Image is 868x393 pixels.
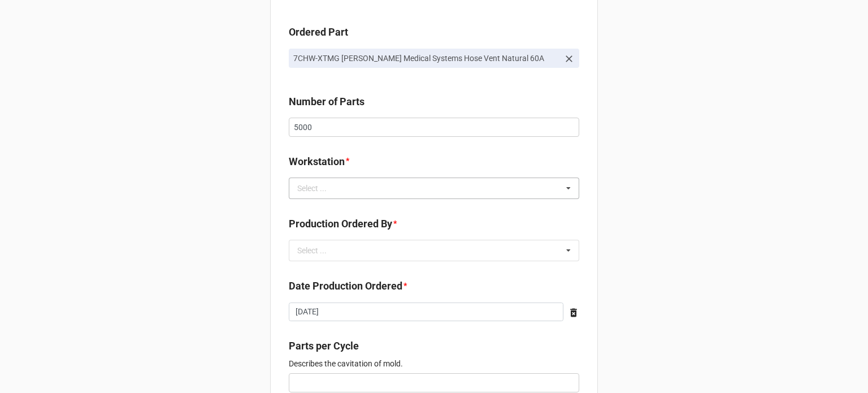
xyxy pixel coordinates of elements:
[289,338,359,354] label: Parts per Cycle
[289,216,392,232] label: Production Ordered By
[289,303,563,322] input: Date
[289,24,348,40] label: Ordered Part
[294,244,343,257] div: Select ...
[289,358,579,369] p: Describes the cavitation of mold.
[289,94,364,110] label: Number of Parts
[289,278,402,294] label: Date Production Ordered
[294,182,343,195] div: Select ...
[289,154,345,170] label: Workstation
[293,53,559,64] p: 7CHW-XTMG [PERSON_NAME] Medical Systems Hose Vent Natural 60A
